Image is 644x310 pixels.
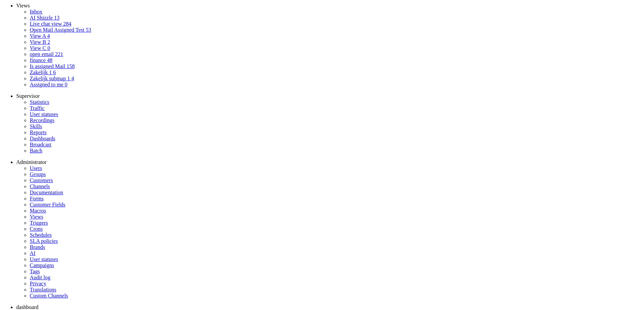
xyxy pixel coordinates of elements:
a: User statuses [30,111,58,117]
span: Is assigned Mail [30,63,65,69]
a: Is assigned Mail 158 [30,63,75,69]
a: Reports [30,130,47,135]
a: translate('statistics') [30,99,49,105]
span: View B [30,39,46,45]
span: AI [30,250,35,256]
a: Inbox [30,9,42,15]
a: Triggers [30,220,48,226]
a: View A 4 [30,33,50,39]
a: AI Shizzle 13 [30,15,59,21]
span: 2 [47,39,50,45]
a: View C 0 [30,45,50,51]
a: Traffic [30,105,45,111]
span: 4 [71,76,74,81]
span: 0 [47,45,50,51]
a: Ai [30,250,35,256]
li: Views [16,3,641,9]
a: Dashboards [30,136,55,141]
a: Campaigns [30,262,54,268]
a: Zakelijk 1 6 [30,69,56,75]
span: Statistics [30,99,49,105]
a: Macros [30,208,46,214]
a: Crons [30,226,43,232]
span: 53 [86,27,91,33]
span: View C [30,45,46,51]
a: Translations [30,287,56,292]
a: Audit log [30,275,50,280]
li: Supervisor [16,93,641,99]
a: View B 2 [30,39,50,45]
a: Broadcast [30,142,51,147]
a: Privacy [30,281,46,286]
span: AI Shizzle [30,15,53,21]
span: 48 [47,57,52,63]
span: Zakelijk submap 1 [30,76,70,81]
a: Forms [30,196,44,201]
a: Documentation [30,190,63,195]
a: SLA policies [30,238,58,244]
span: 0 [65,82,68,87]
a: Recordings [30,117,54,123]
span: open email [30,51,54,57]
a: User statuses [30,256,58,262]
span: Zakelijk 1 [30,69,52,75]
a: Skills [30,123,42,129]
span: View A [30,33,46,39]
a: Tags [30,269,40,274]
a: Users [30,165,42,171]
li: Administrator [16,159,641,165]
a: Schedules [30,232,52,238]
span: 4 [47,33,50,39]
a: Zakelijk submap 1 4 [30,76,74,81]
span: 6 [53,69,56,75]
a: Customers [30,177,53,183]
span: Live chat view [30,21,62,27]
span: finance [30,57,46,63]
a: open email 221 [30,51,63,57]
a: Custom Channels [30,293,68,299]
a: Views [30,214,43,220]
span: 221 [55,51,63,57]
a: Groups [30,171,46,177]
span: Assigned to me [30,82,64,87]
span: 284 [63,21,71,27]
a: Live chat view 284 [30,21,71,27]
a: Assigned to me 0 [30,82,68,87]
span: dashboard [16,304,39,310]
span: Open Mail Assigned Test [30,27,85,33]
span: 13 [54,15,59,21]
a: Customer Fields [30,202,65,207]
a: Brands [30,244,45,250]
a: Open Mail Assigned Test 53 [30,27,91,33]
a: Channels [30,184,50,189]
a: finance 48 [30,57,52,63]
a: Batch [30,148,42,153]
span: 158 [67,63,75,69]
